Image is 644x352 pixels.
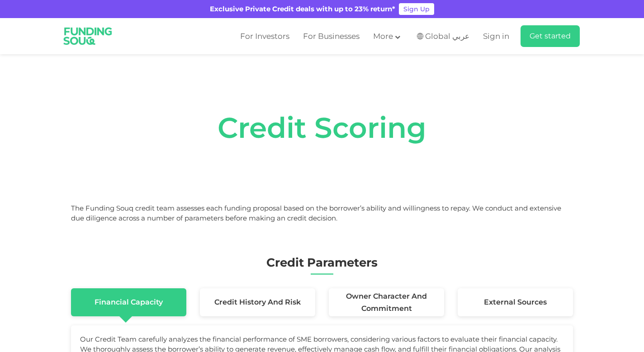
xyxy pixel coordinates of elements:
[71,112,573,144] h1: Credit Scoring
[530,32,571,40] span: Get started
[329,290,444,314] span: Owner Character and Commitment
[214,296,301,308] span: Credit History and Risk
[417,33,424,39] img: SA Flag
[481,29,509,44] a: Sign in
[399,3,434,15] a: Sign Up
[373,32,393,41] span: More
[238,29,292,44] a: For Investors
[266,255,378,270] span: Credit Parameters
[301,29,362,44] a: For Businesses
[425,31,469,42] span: Global عربي
[57,20,118,52] img: Logo
[484,296,547,308] span: External Sources
[95,296,163,308] span: Financial Capacity
[210,4,395,14] div: Exclusive Private Credit deals with up to 23% return*
[71,203,573,223] div: The Funding Souq credit team assesses each funding proposal based on the borrower’s ability and w...
[483,32,509,41] span: Sign in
